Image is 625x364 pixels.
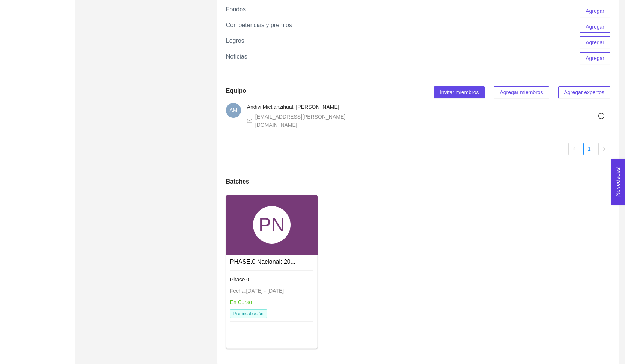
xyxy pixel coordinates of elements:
button: Open Feedback Widget [611,159,625,205]
span: Phase.0 [230,277,249,283]
a: PHASE.0 Nacional: 20... [230,259,295,265]
button: right [598,143,610,155]
li: 1 [583,143,595,155]
button: Agregar miembros [494,86,549,98]
button: left [568,143,580,155]
span: Agregar miembros [500,88,543,96]
h5: Competencias y premios [226,21,292,30]
button: Agregar [580,52,610,64]
div: PN [253,206,291,244]
button: Agregar [580,5,610,17]
h5: Fondos [226,5,246,14]
button: Agregar [580,21,610,33]
span: Agregar [586,54,604,62]
li: Página siguiente [598,143,610,155]
span: Andivi Mictlanzihuatl [PERSON_NAME] [247,104,339,110]
span: Agregar [586,38,604,47]
span: AM [229,103,237,118]
span: mail [247,118,252,123]
a: 1 [584,143,595,155]
span: Agregar [586,23,604,31]
span: Agregar [586,7,604,15]
span: Fecha: [DATE] - [DATE] [230,288,284,294]
button: Invitar miembros [434,86,485,98]
h5: Equipo [226,86,246,95]
button: Agregar expertos [558,86,610,98]
h5: Noticias [226,52,247,61]
span: Agregar expertos [564,88,604,96]
li: Página anterior [568,143,580,155]
span: En Curso [230,299,252,305]
span: Invitar miembros [440,88,479,96]
span: right [602,147,607,151]
h5: Logros [226,36,244,45]
span: minus-circle [596,113,607,119]
button: minus-circle [595,110,607,122]
div: [EMAIL_ADDRESS][PERSON_NAME][DOMAIN_NAME] [255,113,360,129]
span: left [572,147,577,151]
h5: Batches [226,177,249,186]
button: Agregar [580,36,610,48]
span: Pre-incubación [230,309,267,318]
